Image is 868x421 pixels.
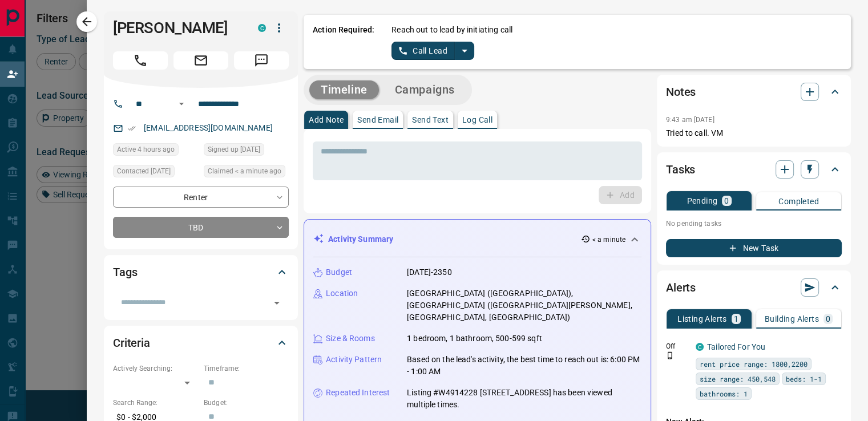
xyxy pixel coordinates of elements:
div: Renter [113,187,289,208]
span: Contacted [DATE] [117,165,171,177]
p: Repeated Interest [326,387,390,399]
p: Size & Rooms [326,333,375,345]
span: Claimed < a minute ago [208,165,281,177]
div: Alerts [666,274,842,301]
p: Building Alerts [765,315,819,323]
span: Call [113,51,168,70]
p: Pending [687,197,717,205]
svg: Email Verified [128,124,136,132]
span: Active 4 hours ago [117,144,175,155]
p: Search Range: [113,398,198,408]
p: 1 [734,315,738,323]
div: Criteria [113,329,289,357]
div: Notes [666,78,842,106]
button: Campaigns [383,80,466,99]
p: < a minute [592,234,625,245]
div: Thu Aug 14 2025 [204,165,289,181]
h2: Notes [666,83,696,101]
span: Message [234,51,289,70]
div: split button [391,42,474,60]
svg: Push Notification Only [666,351,674,359]
p: Add Note [309,116,344,124]
h2: Alerts [666,278,696,297]
button: Timeline [309,80,379,99]
p: Budget: [204,398,289,408]
button: New Task [666,239,842,257]
p: 0 [826,315,830,323]
button: Open [175,97,188,111]
p: 1 bedroom, 1 bathroom, 500-599 sqft [407,333,542,345]
span: rent price range: 1800,2200 [700,358,808,370]
div: Activity Summary< a minute [313,229,641,250]
div: Mon Sep 14 2020 [113,165,198,181]
h2: Criteria [113,334,150,352]
p: No pending tasks [666,215,842,232]
h2: Tags [113,263,137,281]
div: condos.ca [696,343,704,351]
p: Action Required: [313,24,374,60]
p: Location [326,288,358,299]
p: Budget [326,266,352,278]
p: [DATE]-2350 [407,266,451,278]
h1: [PERSON_NAME] [113,19,241,37]
span: Signed up [DATE] [208,144,260,155]
button: Open [269,295,285,311]
p: Listing Alerts [677,315,727,323]
span: beds: 1-1 [786,373,822,384]
p: Send Email [357,116,398,124]
p: Listing #W4914228 [STREET_ADDRESS] has been viewed multiple times. [407,387,641,411]
p: Reach out to lead by initiating call [391,24,512,36]
span: bathrooms: 1 [700,388,748,399]
div: condos.ca [258,24,266,32]
p: Timeframe: [204,363,289,374]
p: Completed [778,197,819,205]
div: Tasks [666,156,842,183]
div: Thu Aug 14 2025 [113,143,198,159]
span: Email [173,51,228,70]
p: Send Text [412,116,449,124]
h2: Tasks [666,160,695,179]
span: size range: 450,548 [700,373,776,384]
p: Off [666,341,689,351]
a: Tailored For You [707,342,765,351]
p: Log Call [462,116,492,124]
button: Call Lead [391,42,455,60]
p: Activity Pattern [326,354,382,366]
p: 0 [724,197,729,205]
p: Tried to call. VM [666,127,842,139]
a: [EMAIL_ADDRESS][DOMAIN_NAME] [144,123,273,132]
p: 9:43 am [DATE] [666,116,714,124]
div: TBD [113,217,289,238]
div: Tags [113,258,289,286]
p: [GEOGRAPHIC_DATA] ([GEOGRAPHIC_DATA]), [GEOGRAPHIC_DATA] ([GEOGRAPHIC_DATA][PERSON_NAME], [GEOGRA... [407,288,641,323]
p: Actively Searching: [113,363,198,374]
p: Based on the lead's activity, the best time to reach out is: 6:00 PM - 1:00 AM [407,354,641,378]
p: Activity Summary [328,233,393,245]
div: Wed May 20 2020 [204,143,289,159]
